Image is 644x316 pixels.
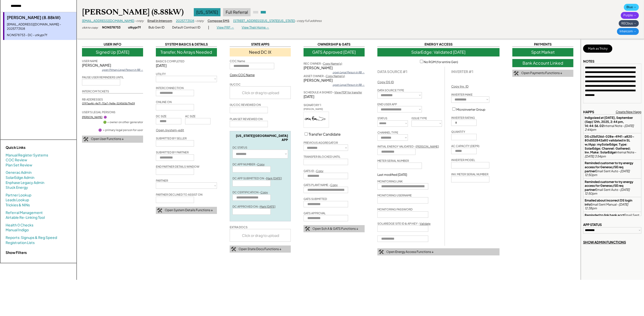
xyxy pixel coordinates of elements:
[585,135,634,154] strong: DS c25d126d-028e-4941-a820-80d552842a80 validated in SL w/App: mySolarEdge; Type: SolarEdge; Chan...
[585,169,630,177] em: [DATE] 12:50pm
[420,222,431,225] u: Validate
[377,145,439,148] div: INITIAL ENERGY VALIDATED -
[7,15,74,20] div: [PERSON_NAME] (8.88kW)
[82,19,134,23] a: [EMAIL_ADDRESS][DOMAIN_NAME]
[82,7,184,17] div: [PERSON_NAME] (8.88kW)
[377,102,397,106] div: END USER APP
[232,134,288,142] div: [US_STATE][GEOGRAPHIC_DATA] APP
[585,213,624,217] strong: Reminded to link bank acct
[104,115,107,119] div: 🟣
[377,42,500,47] div: ENERGY ACCESS
[304,62,342,65] div: REC OWNER -
[157,208,162,213] img: tool-icon.png
[230,225,248,229] div: EXTRA DOCS
[261,191,268,194] u: Copy
[304,112,329,127] img: w+0uox8EIZp4QAAAABJRU5ErkJggg==
[232,205,276,208] div: DC APPROVED ON -
[6,185,28,190] a: Stuck Energy
[304,108,329,111] div: [PERSON_NAME]
[377,193,412,197] div: MONITORING USERNAME
[323,62,342,65] u: Copy Name(s)
[156,86,184,90] div: INTERCONNECTION
[156,114,167,118] div: DC SIZE
[82,75,124,79] div: PAUSE USER REMINDERS UNTIL
[156,128,184,133] div: Open /system-edit
[451,172,488,176] div: INV. METER SERIAL NUMBER
[230,87,291,99] div: Click or drag to upload
[232,146,247,149] div: DC STATUS
[514,71,519,76] img: tool-icon.png
[512,59,573,67] div: Bank Account Linked
[585,188,630,196] em: [DATE] 12:50pm
[194,8,221,16] div: [US_STATE]
[304,48,365,56] div: GATS Approved [DATE]
[309,132,341,136] label: Transfer Candidate
[377,131,398,134] div: CHANNEL TYPE
[156,136,187,140] div: SUBMITTED BY SELLER
[583,59,594,64] div: NOTES
[208,19,229,23] div: Compose SMS
[6,250,27,255] strong: Show Filters
[377,88,404,92] div: DATA SOURCE TYPE
[333,83,365,87] div: open Legal Person in RB →
[312,227,358,231] div: Open Sch A & GATS Functions ↓
[82,102,135,105] a: 0197aa46-4e7f-70a7-9e8e-524565b79e59
[82,48,143,56] div: Signed Up [DATE]
[326,74,345,78] u: Copy Name(s)
[230,103,261,107] div: IX/COC REVIEWED ON
[156,72,166,76] div: UTILITY
[377,159,409,163] div: METER SERIAL NUMBER
[377,48,500,56] div: SolarEdge: Validated [DATE]
[585,116,640,132] div: Internal Note -
[156,165,199,168] div: END PARTNER DETAILS WINDOW
[242,25,269,30] div: View Their Home →
[230,48,291,56] div: Need DC IX
[379,250,384,254] img: tool-icon.png
[451,116,475,120] div: INVERTER RATING
[6,170,32,175] a: Generac Admin
[82,59,98,63] div: USER NAME
[232,176,282,180] div: DC APP SUBMITTED ON -
[6,175,34,180] a: SolarEdge Admin
[616,110,641,114] div: Create New Happ
[377,69,407,74] strong: DATA SOURCE #1
[333,70,365,74] div: open Legal Person in RB →
[6,203,30,208] a: Trickies & NINs
[334,91,362,94] a: View PDF for transfer
[377,179,403,183] div: MONITORING LINK
[6,153,48,158] a: Manual Register Systems
[82,116,102,119] a: [PERSON_NAME]
[585,124,634,132] em: [DATE] 2:44pm
[377,116,387,120] div: STATUS
[585,116,633,127] strong: Indigoized at [DATE], September (Sep) 12th, 2025, 2:44 pm, 14:44:56.02
[82,63,143,68] div: [PERSON_NAME]
[451,130,465,134] div: QUANTITY
[217,25,234,30] div: View PRP →
[330,183,338,186] u: Copy
[6,193,31,198] a: Partner Lookup
[451,158,475,162] div: INVERTER MODEL
[260,205,276,208] u: Mark [DATE]
[295,19,322,23] div: - copy full address
[6,197,29,203] a: Leads Lookup
[619,20,639,27] div: RECbus →
[583,110,594,114] div: HAPPS
[6,223,33,228] a: Health 0 Checks
[416,145,439,148] u: [PERSON_NAME]
[176,19,194,23] a: 2025773108
[156,42,217,47] div: SYSTEM BASICS & DETAILS
[83,137,88,141] img: tool-icon.png
[102,68,143,71] div: open Primary Legal Person in RB →
[239,247,281,251] div: Open State Docs Functions ↓
[585,161,640,177] div: Email Sent Auto -
[172,25,200,30] div: Default Contract ID
[165,208,213,212] div: Open System Details Functions ↓
[377,207,413,211] div: MONITORING PASSWORD
[134,19,144,23] div: - copy
[451,93,473,96] div: INVERTER MAKE
[585,154,606,158] em: [DATE] 3:54pm
[305,226,310,231] img: tool-icon.png
[304,42,365,47] div: OWNERSHIP & GATS
[156,63,217,68] div: [DATE]
[147,19,172,23] div: Email in Intercom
